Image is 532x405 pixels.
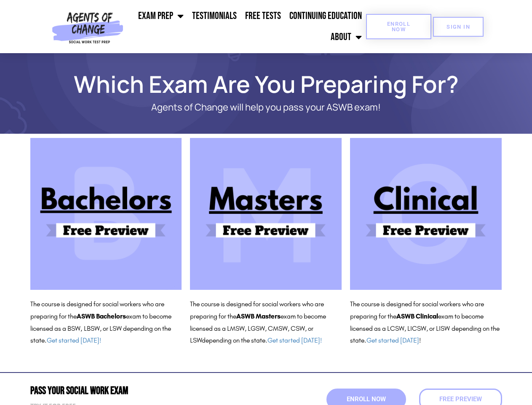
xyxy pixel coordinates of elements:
[202,336,322,344] span: depending on the state.
[380,21,418,32] span: Enroll Now
[26,74,506,94] h1: Which Exam Are You Preparing For?
[134,5,188,27] a: Exam Prep
[285,5,366,27] a: Continuing Education
[366,336,419,344] a: Get started [DATE]
[77,312,126,320] b: ASWB Bachelors
[439,396,482,402] span: Free Preview
[30,386,262,396] h2: Pass Your Social Work Exam
[396,312,438,320] b: ASWB Clinical
[347,396,386,402] span: Enroll Now
[47,336,101,344] a: Get started [DATE]!
[364,336,421,344] span: . !
[433,17,484,37] a: SIGN IN
[190,298,342,347] p: The course is designed for social workers who are preparing for the exam to become licensed as a ...
[30,298,182,347] p: The course is designed for social workers who are preparing for the exam to become licensed as a ...
[127,5,366,48] nav: Menu
[60,102,473,113] p: Agents of Change will help you pass your ASWB exam!
[326,27,366,48] a: About
[350,298,502,347] p: The course is designed for social workers who are preparing for the exam to become licensed as a ...
[267,336,322,344] a: Get started [DATE]!
[236,312,281,320] b: ASWB Masters
[188,5,241,27] a: Testimonials
[366,14,431,39] a: Enroll Now
[446,24,470,30] span: SIGN IN
[241,5,285,27] a: Free Tests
